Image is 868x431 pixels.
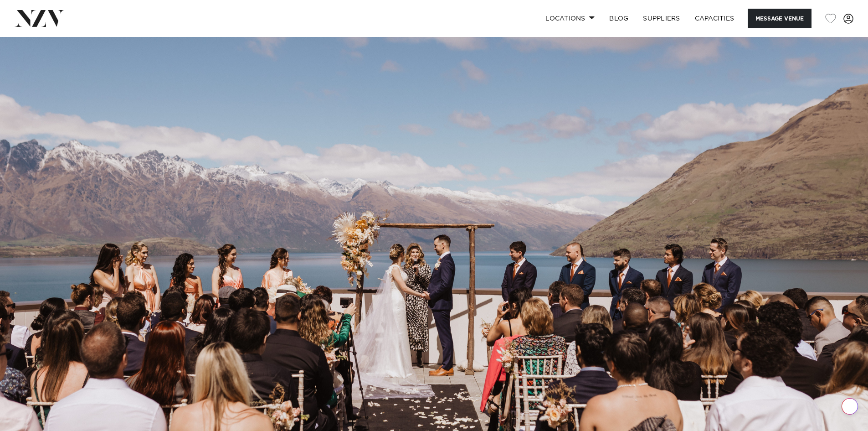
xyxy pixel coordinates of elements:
[636,9,687,28] a: SUPPLIERS
[538,9,602,28] a: Locations
[748,9,812,28] button: Message Venue
[602,9,636,28] a: BLOG
[688,9,742,28] a: Capacities
[15,10,64,26] img: nzv-logo.png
